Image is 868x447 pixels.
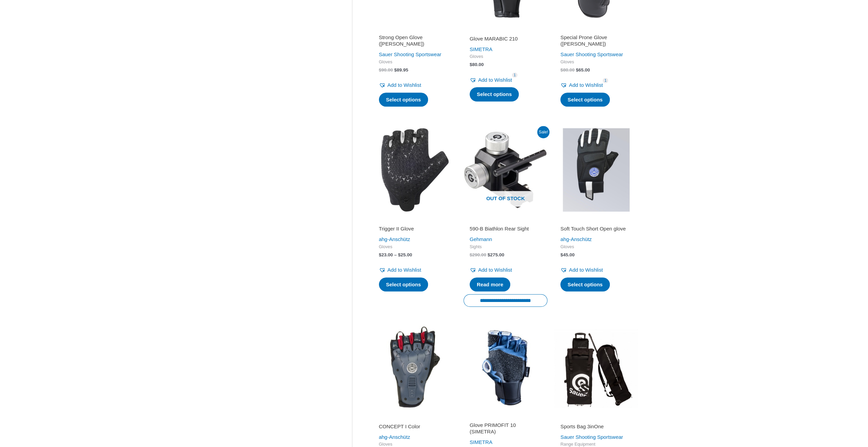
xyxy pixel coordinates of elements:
[470,422,541,438] a: Glove PRIMOFIT 10 (SIMETRA)
[379,252,393,257] bdi: 23.00
[470,236,492,242] a: Gehmann
[379,216,451,224] iframe: Customer reviews powered by Trustpilot
[560,80,603,90] a: Add to Wishlist
[379,80,421,90] a: Add to Wishlist
[560,423,632,432] a: Sports Bag 3inOne
[560,434,623,440] a: Sauer Shooting Sportswear
[470,277,511,292] a: Read more about “590-B Biathlon Rear Sight”
[470,252,486,257] bdi: 290.00
[464,128,547,212] a: Out of stock
[560,277,610,292] a: Select options for “Soft Touch Short Open glove”
[560,93,610,107] a: Select options for “Special Prone Glove (SAUER)”
[560,252,563,257] span: $
[470,62,472,67] span: $
[379,434,410,440] a: ahg-Anschütz
[560,51,623,57] a: Sauer Shooting Sportswear
[379,59,451,65] span: Gloves
[379,93,428,107] a: Select options for “Strong Open Glove (SAUER)”
[464,325,547,409] img: Glove PRIMOFIT 10
[394,67,408,73] bdi: 89.95
[379,51,441,57] a: Sauer Shooting Sportswear
[398,252,401,257] span: $
[379,26,451,34] iframe: Customer reviews powered by Trustpilot
[464,128,547,212] img: 590-B Biathlon Rear Sight
[379,265,421,275] a: Add to Wishlist
[537,126,549,138] span: Sale!
[560,414,632,422] iframe: Customer reviews powered by Trustpilot
[470,225,541,232] h2: 590-B Biathlon Rear Sight
[554,325,638,409] img: Sports Bag 3inOne
[470,46,492,52] a: SIMETRA
[470,35,541,42] h2: Glove MARABIC 210
[379,34,451,50] a: Strong Open Glove ([PERSON_NAME])
[398,252,412,257] bdi: 25.00
[379,423,451,432] a: CONCEPT I Color
[560,67,574,73] bdi: 80.00
[470,35,541,45] a: Glove MARABIC 210
[478,267,512,273] span: Add to Wishlist
[560,225,632,232] h2: Soft Touch Short Open glove
[470,26,541,34] iframe: Customer reviews powered by Trustpilot
[379,423,451,430] h2: CONCEPT I Color
[470,439,492,445] a: SIMETRA
[560,265,603,275] a: Add to Wishlist
[554,128,638,212] img: Soft Touch Short Open glove
[394,252,397,257] span: –
[470,252,472,257] span: $
[569,267,603,273] span: Add to Wishlist
[560,244,632,250] span: Gloves
[470,265,512,275] a: Add to Wishlist
[487,252,504,257] bdi: 275.00
[560,216,632,224] iframe: Customer reviews powered by Trustpilot
[512,73,517,78] span: 1
[387,82,421,88] span: Add to Wishlist
[560,67,563,73] span: $
[379,67,393,73] bdi: 90.00
[487,252,490,257] span: $
[379,252,382,257] span: $
[603,78,608,83] span: 1
[560,252,574,257] bdi: 45.00
[379,67,382,73] span: $
[387,267,421,273] span: Add to Wishlist
[560,26,632,34] iframe: Customer reviews powered by Trustpilot
[379,277,428,292] a: Select options for “Trigger II Glove”
[379,225,451,232] h2: Trigger II Glove
[373,325,457,409] img: CONCEPT I Color ahg-glove
[470,54,541,60] span: Gloves
[394,67,397,73] span: $
[373,128,457,212] img: Trigger II Glove
[379,414,451,422] iframe: Customer reviews powered by Trustpilot
[470,422,541,435] h2: Glove PRIMOFIT 10 (SIMETRA)
[469,191,542,207] span: Out of stock
[470,75,512,85] a: Add to Wishlist
[379,236,410,242] a: ahg-Anschütz
[576,67,590,73] bdi: 65.00
[576,67,578,73] span: $
[470,216,541,224] iframe: Customer reviews powered by Trustpilot
[560,34,632,47] h2: Special Prone Glove ([PERSON_NAME])
[560,59,632,65] span: Gloves
[560,423,632,430] h2: Sports Bag 3inOne
[569,82,603,88] span: Add to Wishlist
[379,34,451,47] h2: Strong Open Glove ([PERSON_NAME])
[379,244,451,250] span: Gloves
[560,236,592,242] a: ahg-Anschütz
[560,34,632,50] a: Special Prone Glove ([PERSON_NAME])
[560,225,632,235] a: Soft Touch Short Open glove
[470,414,541,422] iframe: Customer reviews powered by Trustpilot
[470,244,541,250] span: Sights
[379,225,451,235] a: Trigger II Glove
[470,62,484,67] bdi: 80.00
[470,225,541,235] a: 590-B Biathlon Rear Sight
[470,87,519,101] a: Select options for “Glove MARABIC 210”
[478,77,512,83] span: Add to Wishlist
